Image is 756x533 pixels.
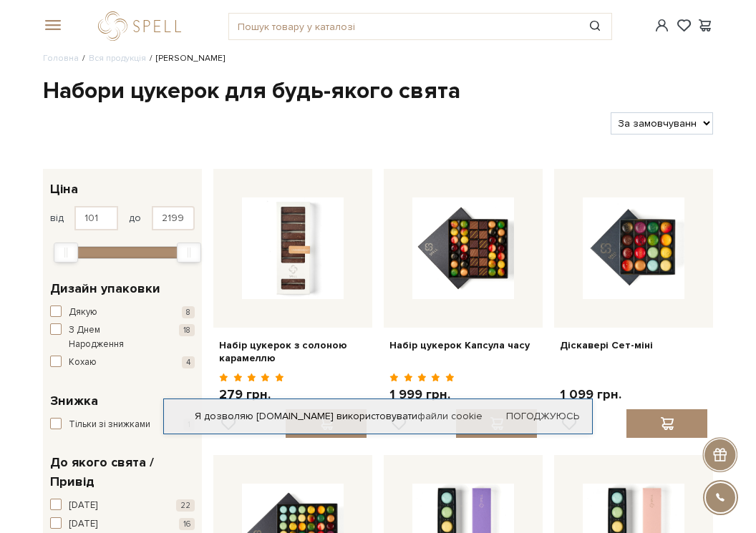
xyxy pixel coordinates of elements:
span: З Днем Народження [69,323,155,351]
input: Ціна [74,206,118,230]
button: З Днем Народження 18 [50,323,195,351]
span: До якого свята / Привід [50,453,191,492]
a: Головна [43,53,79,64]
p: 1 099 грн. [560,386,621,403]
button: Пошук товару у каталозі [579,14,612,39]
span: [DATE] [69,517,97,532]
span: від [50,212,64,225]
button: Тільки зі знижками 1 [50,418,195,432]
p: 279 грн. [219,386,284,403]
span: Ціна [50,180,78,199]
span: Дизайн упаковки [50,279,160,298]
span: 16 [179,518,195,530]
span: до [129,212,141,225]
button: [DATE] 22 [50,499,195,513]
div: Я дозволяю [DOMAIN_NAME] використовувати [164,410,592,423]
a: Набір цукерок з солоною карамеллю [219,339,367,365]
a: Набір цукерок Капсула часу [389,339,537,352]
span: Дякую [69,305,97,320]
button: Кохаю 4 [50,356,195,370]
a: Вся продукція [89,53,146,64]
span: 22 [176,499,195,512]
a: файли cookie [417,410,483,422]
span: 4 [182,356,195,368]
span: Тільки зі знижками [69,418,150,432]
a: logo [98,11,188,41]
p: 1 999 грн. [389,386,455,403]
span: Знижка [50,391,98,411]
span: Кохаю [69,356,97,370]
span: [DATE] [69,499,97,513]
button: Дякую 8 [50,305,195,320]
input: Ціна [152,206,195,230]
input: Пошук товару у каталозі [229,14,578,39]
a: Діскавері Сет-міні [560,339,707,352]
span: 8 [182,306,195,318]
button: [DATE] 16 [50,517,195,532]
div: Max [177,243,201,263]
span: 18 [179,324,195,336]
h1: Набори цукерок для будь-якого свята [43,77,713,107]
a: Погоджуюсь [506,410,579,423]
div: Min [54,243,78,263]
li: [PERSON_NAME] [146,52,225,65]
